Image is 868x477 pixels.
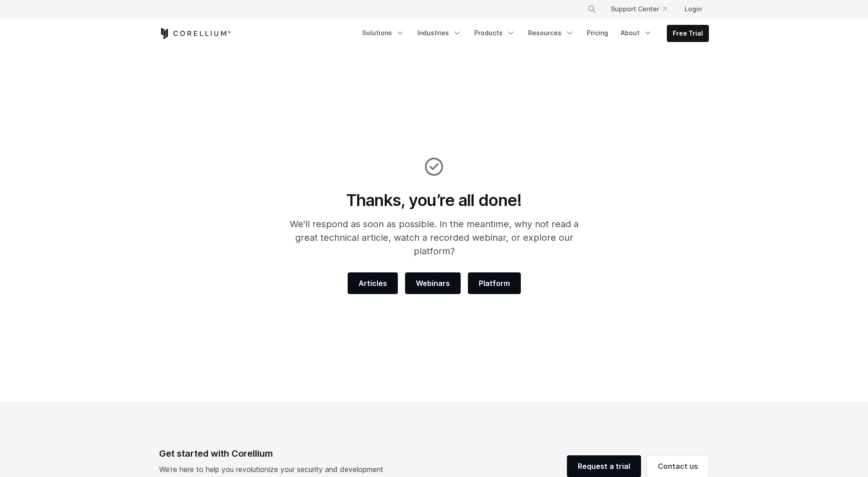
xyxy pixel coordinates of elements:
div: Navigation Menu [576,1,709,17]
div: Get started with Corellium [159,447,391,460]
a: Pricing [581,25,613,41]
a: Login [677,1,709,17]
a: Free Trial [667,25,708,42]
a: Webinars [405,272,461,294]
span: Platform [479,278,510,289]
a: Platform [468,272,521,294]
span: Webinars [416,278,450,289]
a: Articles [348,272,398,294]
div: Navigation Menu [357,25,709,42]
button: Search [584,1,600,17]
a: Solutions [357,25,410,41]
a: Contact us [647,455,709,477]
a: About [615,25,658,41]
p: We'll respond as soon as possible. In the meantime, why not read a great technical article, watch... [278,217,591,258]
a: Products [469,25,521,41]
a: Corellium Home [159,28,231,39]
a: Industries [412,25,467,41]
h1: Thanks, you’re all done! [278,190,591,210]
a: Request a trial [567,455,641,477]
a: Support Center [604,1,674,17]
a: Resources [523,25,580,41]
span: Articles [359,278,387,289]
